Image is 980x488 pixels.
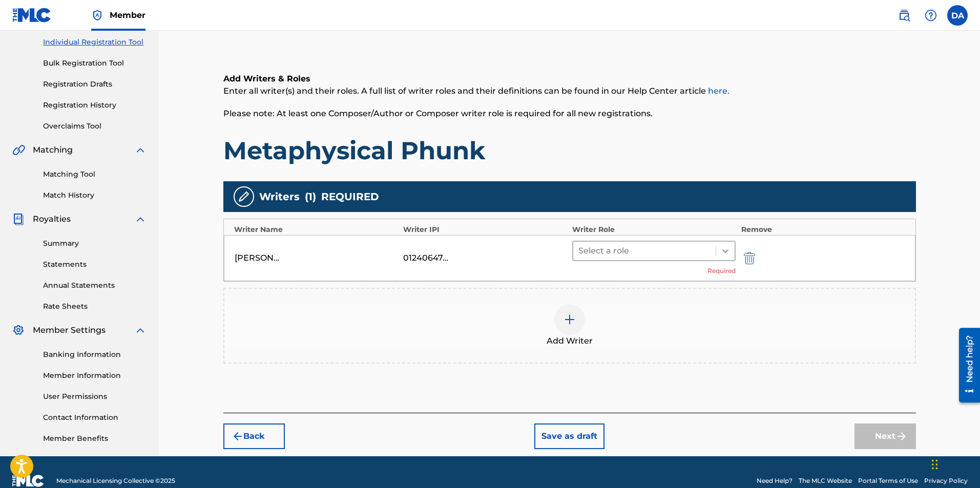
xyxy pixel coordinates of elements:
[534,423,604,449] button: Save as draft
[951,324,980,407] iframe: Resource Center
[43,280,147,291] a: Annual Statements
[744,252,755,264] img: 12a2ab48e56ec057fbd8.svg
[259,189,300,204] span: Writers
[43,370,147,381] a: Member Information
[572,224,736,235] div: Writer Role
[898,9,910,22] img: search
[43,391,147,402] a: User Permissions
[858,476,918,485] a: Portal Terms of Use
[799,476,852,485] a: The MLC Website
[33,144,73,156] span: Matching
[403,224,567,235] div: Writer IPI
[43,121,147,132] a: Overclaims Tool
[707,266,736,275] span: Required
[234,224,398,235] div: Writer Name
[223,86,729,96] span: Enter all writer(s) and their roles. A full list of writer roles and their definitions can be fou...
[741,224,905,235] div: Remove
[238,190,250,203] img: writers
[223,423,285,449] button: Back
[547,335,593,347] span: Add Writer
[223,135,916,166] h1: Metaphysical Phunk
[43,100,147,111] a: Registration History
[932,449,938,480] div: Drag
[321,189,379,204] span: REQUIRED
[110,9,145,21] span: Member
[134,213,147,225] img: expand
[921,5,941,26] div: Help
[12,475,44,487] img: logo
[564,313,576,326] img: add
[33,213,71,225] span: Royalties
[43,79,147,90] a: Registration Drafts
[708,86,729,96] a: here.
[12,144,25,156] img: Matching
[929,439,980,488] iframe: Chat Widget
[947,5,968,26] div: User Menu
[43,238,147,249] a: Summary
[43,169,147,180] a: Matching Tool
[56,476,175,485] span: Mechanical Licensing Collective © 2025
[134,144,147,156] img: expand
[43,259,147,270] a: Statements
[43,412,147,423] a: Contact Information
[12,324,25,336] img: Member Settings
[91,9,103,22] img: Top Rightsholder
[43,301,147,312] a: Rate Sheets
[223,109,653,118] span: Please note: At least one Composer/Author or Composer writer role is required for all new registr...
[223,73,916,85] h6: Add Writers & Roles
[43,190,147,201] a: Match History
[43,433,147,444] a: Member Benefits
[925,9,937,22] img: help
[43,37,147,48] a: Individual Registration Tool
[232,430,244,442] img: 7ee5dd4eb1f8a8e3ef2f.svg
[757,476,793,485] a: Need Help?
[134,324,147,336] img: expand
[924,476,968,485] a: Privacy Policy
[43,349,147,360] a: Banking Information
[33,324,106,336] span: Member Settings
[12,213,25,225] img: Royalties
[894,5,914,26] a: Public Search
[12,8,52,23] img: MLC Logo
[305,189,316,204] span: ( 1 )
[43,58,147,69] a: Bulk Registration Tool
